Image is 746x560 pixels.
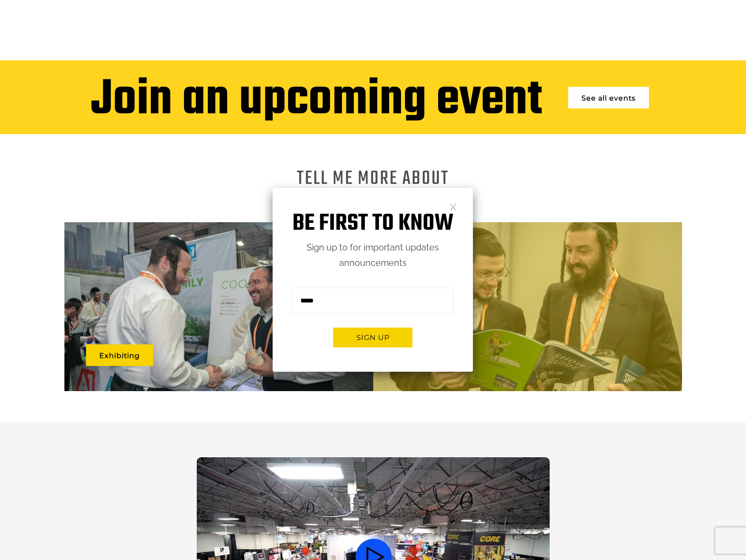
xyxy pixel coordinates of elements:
h1: Tell me more About [297,174,449,184]
button: Sign up [333,328,412,347]
h1: Be first to know [273,210,473,238]
p: Sign up to for important updates announcements [273,240,473,271]
div: Join an upcoming event [91,80,542,121]
a: See all events [568,87,649,108]
a: Close [450,203,457,210]
a: Exhibiting [86,344,153,366]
